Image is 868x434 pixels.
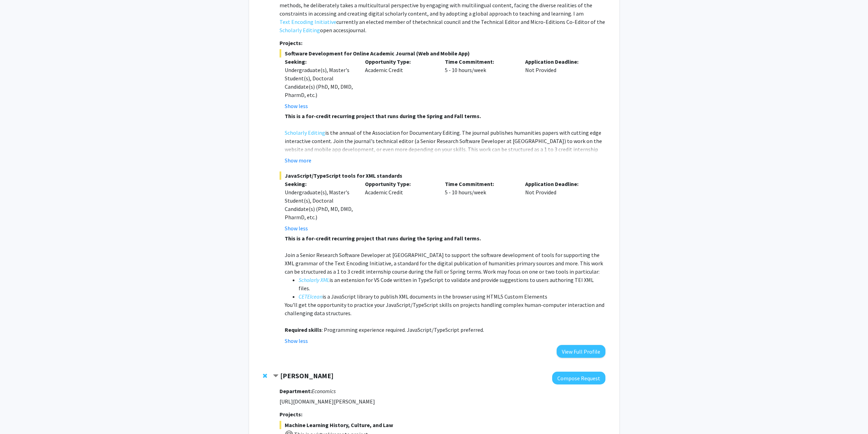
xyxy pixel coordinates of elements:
[285,180,355,188] p: Seeking:
[299,293,322,300] em: CETEIcean
[299,292,322,301] a: CETEIcean
[285,129,325,137] a: Scholarly Editing
[285,326,322,333] strong: Required skills
[5,403,29,429] iframe: Chat
[299,292,605,301] li: is a JavaScript library to publish XML documents in the browser using HTML5 Custom Elements
[520,57,600,110] div: Not Provided
[445,180,515,188] p: Time Commitment:
[285,337,308,345] button: Show less
[285,156,311,165] button: Show more
[445,57,515,66] p: Time Commitment:
[285,129,605,178] p: is the annual of the Association for Documentary Editing. The journal publishes humanities papers...
[285,301,605,317] p: You'll get the opportunity to practice your JavaScript/TypeScript skills on projects handling com...
[440,180,520,232] div: 5 - 10 hours/week
[360,180,440,232] div: Academic Credit
[280,411,302,418] strong: Projects:
[557,345,605,358] button: View Full Profile
[285,66,355,99] div: Undergraduate(s), Master's Student(s), Doctoral Candidate(s) (PhD, MD, DMD, PharmD, etc.)
[263,373,267,379] span: Remove Peter Murrell from bookmarks
[280,171,605,180] span: JavaScript/TypeScript tools for XML standards
[285,188,355,221] div: Undergraduate(s), Master's Student(s), Doctoral Candidate(s) (PhD, MD, DMD, PharmD, etc.)
[280,26,320,34] a: Scholarly Editing
[285,224,308,232] button: Show less
[280,39,302,46] strong: Projects:
[365,57,435,66] p: Opportunity Type:
[280,49,605,57] span: Software Development for Online Academic Journal (Web and Mobile App)
[285,235,481,242] strong: This is a for-credit recurring project that runs during the Spring and Fall terms.
[525,180,595,188] p: Application Deadline:
[285,102,308,110] button: Show less
[285,251,605,276] p: Join a Senior Research Software Developer at [GEOGRAPHIC_DATA] to support the software developmen...
[280,397,605,406] p: [URL][DOMAIN_NAME][PERSON_NAME]
[280,18,336,26] a: Text Encoding Initiative
[520,180,600,232] div: Not Provided
[299,276,329,284] a: Scholarly XML
[365,180,435,188] p: Opportunity Type:
[280,421,605,429] span: Machine Learning History, Culture, and Law
[552,372,605,384] button: Compose Request to Peter Murrell
[525,57,595,66] p: Application Deadline:
[440,57,520,110] div: 5 - 10 hours/week
[312,388,336,395] i: Economics
[299,276,605,292] li: is an extension for VS Code written in TypeScript to validate and provide suggestions to users au...
[273,373,278,379] span: Contract Peter Murrell Bookmark
[285,57,355,66] p: Seeking:
[299,276,329,283] em: Scholarly XML
[360,57,440,110] div: Academic Credit
[280,388,312,395] strong: Department:
[280,371,334,380] strong: [PERSON_NAME]
[285,113,481,119] strong: This is a for-credit recurring project that runs during the Spring and Fall terms.
[285,326,605,334] p: : Programming experience required. JavaScript/TypeScript preferred.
